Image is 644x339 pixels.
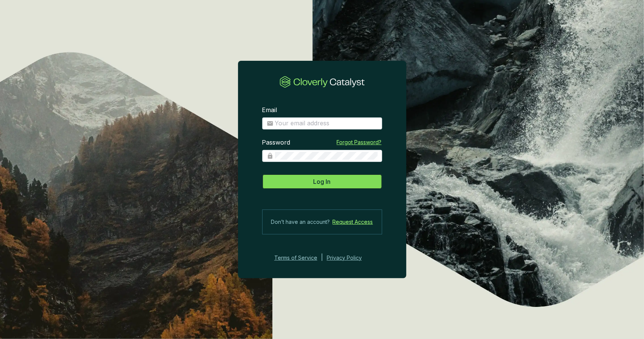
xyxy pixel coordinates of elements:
[271,217,330,227] span: Don’t have an account?
[272,253,317,262] a: Terms of Service
[262,174,382,189] button: Log In
[262,106,277,114] label: Email
[275,152,378,160] input: Password
[337,139,382,146] a: Forgot Password?
[333,217,373,227] a: Request Access
[327,253,372,262] a: Privacy Policy
[262,139,290,147] label: Password
[275,119,378,128] input: Email
[314,177,331,186] span: Log In
[321,253,323,262] div: |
